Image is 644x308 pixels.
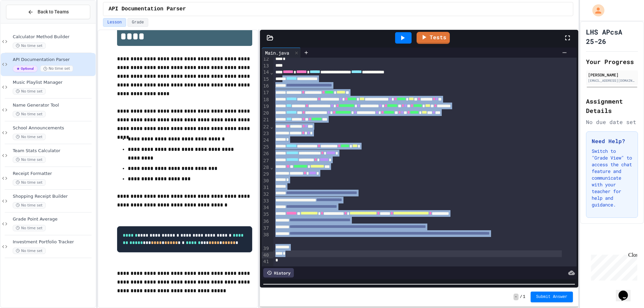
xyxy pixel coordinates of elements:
[13,65,38,72] span: Optional
[262,89,270,96] div: 17
[531,292,573,302] button: Submit Answer
[270,70,273,75] span: Fold line
[262,130,270,137] div: 23
[262,204,270,211] div: 34
[262,164,270,171] div: 28
[262,83,270,89] div: 16
[262,124,270,130] div: 22
[262,49,292,56] div: Main.java
[262,225,270,232] div: 37
[586,118,638,126] div: No due date set
[588,72,636,78] div: [PERSON_NAME]
[262,48,301,58] div: Main.java
[585,3,606,18] div: My Account
[262,258,270,265] div: 41
[592,148,632,208] p: Switch to "Grade View" to access the chat feature and communicate with your teacher for help and ...
[13,239,94,245] span: Investment Portfolio Tracker
[13,179,46,186] span: No time set
[262,144,270,150] div: 25
[592,137,632,145] h3: Need Help?
[13,217,94,222] span: Grade Point Average
[616,281,637,301] iframe: chat widget
[13,194,94,199] span: Shopping Receipt Builder
[262,110,270,117] div: 20
[13,125,94,131] span: School Announcements
[270,124,273,129] span: Fold line
[103,18,126,27] button: Lesson
[38,8,69,15] span: Back to Teams
[262,97,270,103] div: 18
[262,137,270,144] div: 24
[262,150,270,157] div: 26
[262,63,270,69] div: 13
[13,157,46,163] span: No time set
[13,225,46,231] span: No time set
[586,27,638,46] h1: LHS APcsA 25-26
[13,202,46,208] span: No time set
[523,294,525,300] span: 1
[13,57,94,63] span: API Documentation Parser
[262,117,270,123] div: 21
[3,3,46,43] div: Chat with us now!Close
[262,76,270,83] div: 15
[13,103,94,108] span: Name Generator Tool
[263,268,294,278] div: History
[262,103,270,110] div: 19
[13,34,94,40] span: Calculator Method Builder
[588,78,636,83] div: [EMAIL_ADDRESS][DOMAIN_NAME]
[109,5,186,13] span: API Documentation Parser
[270,165,273,170] span: Fold line
[13,80,94,85] span: Music Playlist Manager
[262,171,270,178] div: 29
[13,111,46,117] span: No time set
[262,191,270,198] div: 32
[588,252,637,281] iframe: chat widget
[262,198,270,204] div: 33
[262,211,270,218] div: 35
[417,32,450,44] a: Tests
[586,57,638,66] h2: Your Progress
[586,97,638,115] h2: Assignment Details
[262,69,270,76] div: 14
[262,56,270,63] div: 12
[40,65,73,72] span: No time set
[262,218,270,225] div: 36
[262,245,270,252] div: 39
[262,158,270,164] div: 27
[13,171,94,177] span: Receipt Formatter
[262,184,270,191] div: 31
[262,232,270,245] div: 38
[13,43,46,49] span: No time set
[262,252,270,259] div: 40
[127,18,148,27] button: Grade
[13,248,46,254] span: No time set
[13,88,46,95] span: No time set
[514,294,519,300] span: -
[262,178,270,184] div: 30
[536,294,568,300] span: Submit Answer
[13,134,46,140] span: No time set
[520,294,522,300] span: /
[6,5,90,19] button: Back to Teams
[13,148,94,154] span: Team Stats Calculator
